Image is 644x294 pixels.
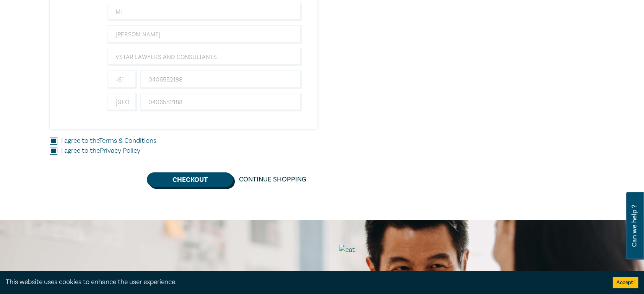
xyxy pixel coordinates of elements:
[107,3,302,21] input: First Name*
[140,70,302,89] input: Mobile*
[6,277,601,287] div: This website uses cookies to enhance the user experience.
[147,172,233,187] button: Checkout
[61,146,140,156] label: I agree to the
[100,146,140,155] a: Privacy Policy
[613,277,638,288] button: Accept cookies
[99,136,156,145] a: Terms & Conditions
[631,197,638,255] span: Can we help ?
[61,136,156,146] label: I agree to the
[107,70,137,89] input: +61
[233,172,312,187] a: Continue Shopping
[107,93,137,111] input: +61
[107,48,302,66] input: Company
[339,245,388,294] img: cat
[107,25,302,44] input: Last Name*
[140,93,302,111] input: Phone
